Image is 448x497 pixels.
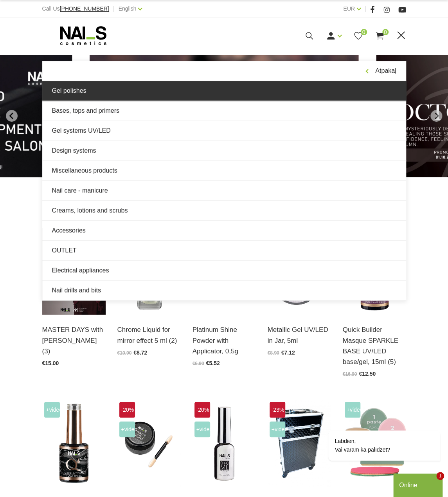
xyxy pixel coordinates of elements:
a: Design systems [42,141,406,160]
a: OUTLET [42,241,406,260]
span: -20% [194,402,210,418]
a: [PHONE_NUMBER] [60,6,109,12]
span: 0 [382,29,389,35]
a: Nail care - manicure [42,181,406,200]
img: A professional case for manicure accessories.Color: black, white, gold.Size:33x21x26cm... [268,400,331,487]
li: 1 of 12 [90,55,358,177]
a: Quick Builder Masque SPARKLE BASE UV/LED base/gel, 15ml (5) [343,324,406,367]
div: Call Us [42,4,109,14]
span: €8.90 [268,350,279,356]
span: +Video [194,421,210,437]
span: +Video [119,421,135,437]
button: Next slide [430,110,442,122]
a: Creams, lotions and scrubs [42,201,406,220]
span: €15.00 [42,360,59,366]
span: +Video [270,421,285,437]
a: Gel systems UV/LED [42,121,406,140]
iframe: chat widget [393,472,444,497]
span: -20% [119,402,135,418]
span: €6.90 [193,361,204,366]
img: Quick Intensive Black - highly pigmented black gel polish.* Even coverage in 1 coat without strea... [42,400,106,487]
a: Miscellaneous products [42,161,406,180]
a: Chrome Liquid for mirror effect 5 ml (2) [117,324,181,346]
span: 0 [361,29,367,35]
a: Metallic Gel UV/LED in Jar, 5ml [268,324,331,346]
span: -23% [270,402,285,418]
button: Go to last slide [6,110,18,122]
span: +Video [44,402,60,418]
a: Bases, tops and primers [42,101,406,121]
iframe: chat widget [303,360,444,470]
a: MASTER DAYS with [PERSON_NAME] (3) [42,324,106,357]
a: Accessories [42,221,406,240]
a: EUR [343,4,355,13]
span: €5.52 [206,360,220,366]
a: Platinum Shine Powder with Applicator, 0,5g [193,324,256,357]
span: | [365,4,366,14]
a: Atpakaļ [42,61,406,81]
span: €7.12 [281,349,295,356]
span: | [113,4,115,14]
a: 0 [375,31,385,41]
span: €10.90 [117,350,132,356]
a: Electrical appliances [42,261,406,280]
a: English [119,4,137,13]
img: Very pigmented shades with a mirror gloss for a bright and noticeable manicure! Ideal for use wit... [117,400,181,487]
span: €8.72 [133,349,147,356]
a: 0 [353,31,363,41]
a: Nail drills and bits [42,281,406,300]
a: Gel polishes [42,81,406,101]
img: Use Chrome Color gel polish to create the effect of a chrome or mirror finish on the entire nail ... [193,400,256,487]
